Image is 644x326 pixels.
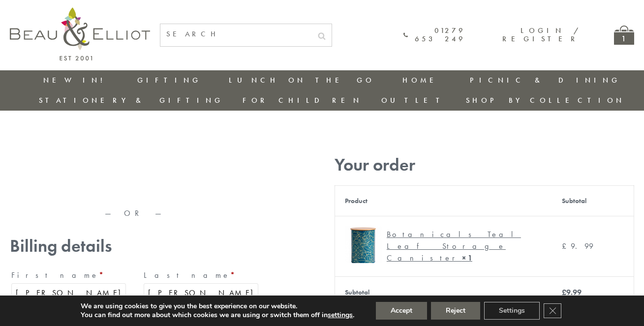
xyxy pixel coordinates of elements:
iframe: Secure express checkout frame [8,151,262,175]
h3: Billing details [10,236,260,256]
a: New in! [43,75,109,85]
strong: × 1 [462,253,472,263]
th: Subtotal [335,276,552,308]
label: Last name [144,267,258,283]
a: Picnic & Dining [470,75,620,85]
a: 01279 653 249 [403,27,465,44]
a: For Children [243,95,362,105]
button: Accept [376,302,427,320]
span: £ [562,241,571,251]
span: £ [562,287,566,297]
a: Outlet [381,95,447,105]
button: Close GDPR Cookie Banner [544,303,561,318]
a: Home [402,75,442,85]
a: Login / Register [502,26,580,44]
label: First name [11,267,126,283]
th: Product [335,185,552,216]
bdi: 9.99 [562,287,582,297]
button: Reject [431,302,480,320]
a: Gifting [137,75,201,85]
input: SEARCH [160,24,312,44]
a: Botanicals storage canister Botanicals Teal Leaf Storage Canister× 1 [345,226,542,267]
a: Shop by collection [466,95,625,105]
button: Settings [484,302,540,320]
th: Subtotal [552,185,634,216]
img: logo [10,7,150,60]
button: settings [328,311,353,320]
p: You can find out more about which cookies we are using or switch them off in . [81,311,354,320]
bdi: 9.99 [562,241,593,251]
img: Botanicals storage canister [345,226,382,263]
a: Stationery & Gifting [39,95,223,105]
h3: Your order [335,155,634,175]
div: Botanicals Teal Leaf Storage Canister [387,229,535,264]
a: Lunch On The Go [229,75,374,85]
p: — OR — [10,209,260,218]
a: 1 [614,26,634,45]
iframe: Secure express checkout frame [8,176,262,199]
p: We are using cookies to give you the best experience on our website. [81,302,354,311]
